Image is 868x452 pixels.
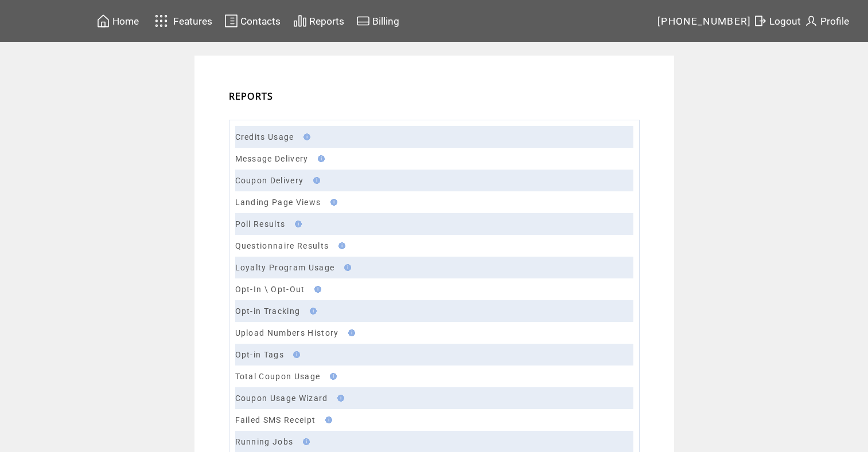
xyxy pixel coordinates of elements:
a: Billing [355,12,401,30]
a: Opt-in Tracking [235,306,301,316]
a: Landing Page Views [235,198,321,207]
a: Contacts [223,12,282,30]
img: help.gif [300,133,310,140]
img: help.gif [341,264,351,271]
img: help.gif [326,373,337,380]
a: Home [95,12,141,30]
span: Reports [309,15,344,27]
img: help.gif [311,286,321,293]
img: help.gif [306,308,317,315]
span: Billing [372,15,399,27]
a: Opt-in Tags [235,350,285,359]
a: Failed SMS Receipt [235,415,316,425]
img: help.gif [291,221,302,227]
a: Features [150,10,215,32]
img: help.gif [310,177,320,184]
a: Opt-In \ Opt-Out [235,285,305,294]
a: Running Jobs [235,437,294,446]
img: profile.svg [804,14,818,28]
img: help.gif [327,199,337,206]
span: Home [112,15,139,27]
span: Features [173,15,212,27]
img: help.gif [322,416,332,423]
span: REPORTS [229,90,274,103]
a: Profile [803,12,851,30]
img: help.gif [335,242,345,249]
img: help.gif [299,438,310,445]
img: help.gif [290,351,300,358]
img: creidtcard.svg [356,14,370,28]
a: Questionnaire Results [235,241,329,250]
img: help.gif [314,155,325,162]
a: Credits Usage [235,132,294,142]
span: Contacts [240,15,281,27]
img: contacts.svg [224,14,238,28]
a: Message Delivery [235,154,309,163]
a: Coupon Delivery [235,176,304,185]
a: Poll Results [235,219,286,229]
img: chart.svg [293,14,307,28]
span: Logout [769,15,801,27]
a: Loyalty Program Usage [235,263,335,272]
span: [PHONE_NUMBER] [657,15,752,27]
img: exit.svg [753,14,767,28]
a: Upload Numbers History [235,328,339,337]
img: home.svg [96,14,110,28]
a: Reports [291,12,346,30]
a: Logout [752,12,803,30]
span: Profile [820,15,849,27]
img: help.gif [345,329,355,336]
a: Total Coupon Usage [235,372,321,381]
img: help.gif [334,395,344,402]
img: features.svg [151,11,172,30]
a: Coupon Usage Wizard [235,394,328,403]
